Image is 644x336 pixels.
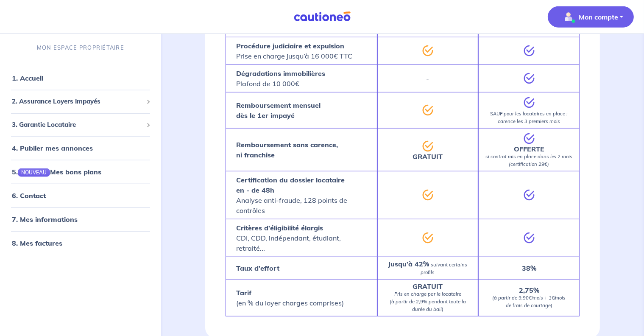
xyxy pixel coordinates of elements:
span: 3. Garantie Locataire [12,120,143,130]
div: 8. Mes factures [3,235,158,252]
p: Analyse anti-fraude, 128 points de contrôles [236,175,367,216]
strong: GRATUIT [413,152,443,161]
a: 7. Mes informations [12,216,78,224]
p: MON ESPACE PROPRIÉTAIRE [37,44,124,52]
strong: Dégradations immobilières [236,69,325,78]
strong: Tarif [236,288,251,297]
strong: Taux d’effort [236,264,279,272]
img: Cautioneo [290,11,354,22]
div: 6. Contact [3,188,158,204]
strong: GRATUIT [413,282,443,291]
strong: 38% [522,264,536,272]
em: si contrat mis en place dans les 2 mois (certification 29€) [485,154,573,167]
div: 2. Assurance Loyers Impayés [3,93,158,110]
strong: OFFERTE [514,145,544,153]
p: Prise en charge jusqu’à 16 000€ TTC [236,41,352,61]
em: (à partir de 9,90€/mois + 1€/mois de frais de courtage) [492,295,566,308]
a: 5.NOUVEAUMes bons plans [12,168,101,176]
div: 3. Garantie Locataire [3,117,158,133]
strong: Remboursement mensuel dès le 1er impayé [236,101,321,120]
img: illu_account_valid_menu.svg [562,10,575,24]
p: (en % du loyer charges comprises) [236,288,344,308]
p: Plafond de 10 000€ [236,68,325,89]
strong: Remboursement sans carence, ni franchise [236,140,338,159]
em: SAUF pour les locataires en place : carence les 3 premiers mois [490,111,568,124]
div: - [377,64,479,92]
div: 4. Publier mes annonces [3,140,158,157]
strong: Critères d’éligibilité élargis [236,224,323,232]
a: 1. Accueil [12,74,43,82]
a: 6. Contact [12,192,46,200]
div: 7. Mes informations [3,211,158,228]
strong: Certification du dossier locataire en - de 48h [236,176,345,194]
div: 5.NOUVEAUMes bons plans [3,163,158,180]
em: suivant certains profils [421,262,468,275]
a: 4. Publier mes annonces [12,144,93,152]
strong: Jusqu’à 42% [388,260,429,268]
p: CDI, CDD, indépendant, étudiant, retraité... [236,223,367,253]
em: Pris en charge par le locataire (à partir de 2,9% pendant toute la durée du bail) [390,291,466,312]
button: illu_account_valid_menu.svgMon compte [548,6,634,28]
strong: Procédure judiciaire et expulsion [236,42,344,50]
a: 8. Mes factures [12,239,62,248]
strong: 2,75% [519,286,539,294]
div: 1. Accueil [3,70,158,87]
span: 2. Assurance Loyers Impayés [12,97,143,106]
p: Mon compte [579,12,618,22]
